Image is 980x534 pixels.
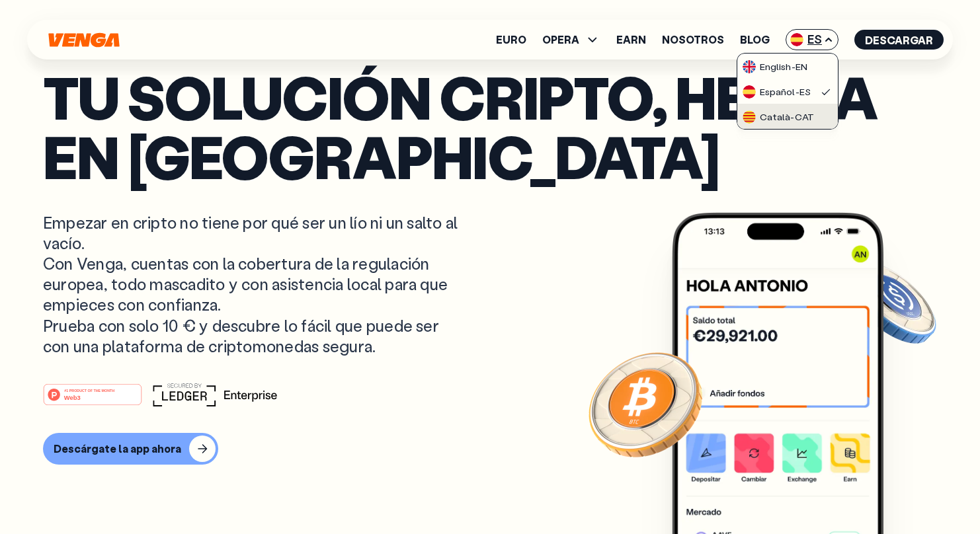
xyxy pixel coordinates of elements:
[43,67,937,186] p: Tu solución cripto, hecha en [GEOGRAPHIC_DATA]
[786,29,838,50] span: ES
[737,104,838,129] a: flag-catCatalà-CAT
[740,34,770,45] a: Blog
[47,32,121,48] svg: Inicio
[743,85,756,98] img: flag-es
[43,433,937,465] a: Descárgate la app ahora
[586,344,705,463] img: Bitcoin
[43,391,142,408] a: #1 PRODUCT OF THE MONTHWeb3
[743,85,811,98] div: Español - ES
[662,34,724,45] a: Nosotros
[43,433,218,465] button: Descárgate la app ahora
[542,34,579,45] span: OPERA
[737,54,838,79] a: flag-ukEnglish-EN
[496,34,526,45] a: Euro
[54,442,181,455] div: Descárgate la app ahora
[43,212,461,356] p: Empezar en cripto no tiene por qué ser un lío ni un salto al vacío. Con Venga, cuentas con la cob...
[737,79,838,104] a: flag-esEspañol-ES
[844,255,939,350] img: USDC coin
[743,60,756,73] img: flag-uk
[743,60,807,73] div: English - EN
[64,394,81,401] tspan: Web3
[64,389,114,393] tspan: #1 PRODUCT OF THE MONTH
[743,110,756,124] img: flag-cat
[743,110,814,124] div: Català - CAT
[854,30,944,50] button: Descargar
[542,32,600,48] span: OPERA
[616,34,646,45] a: Earn
[790,33,803,46] img: flag-es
